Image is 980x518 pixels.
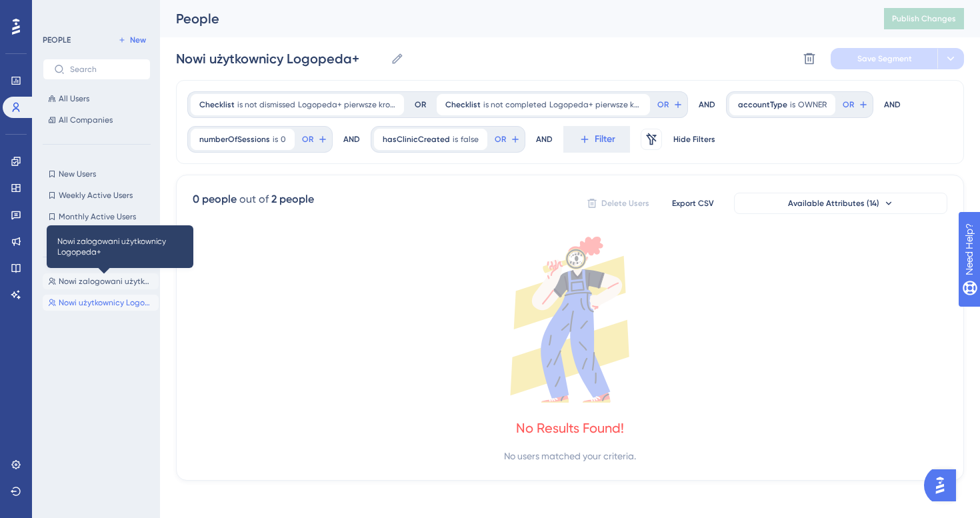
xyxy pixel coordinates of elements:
[655,94,685,115] button: OR
[672,198,714,209] span: Export CSV
[237,99,295,110] span: is not dismissed
[483,99,547,110] span: is not completed
[43,35,71,45] div: PEOPLE
[113,32,151,48] button: New
[601,198,649,209] span: Delete Users
[70,65,139,74] input: Search
[461,134,479,145] span: false
[199,99,235,110] span: Checklist
[536,126,553,153] div: AND
[43,91,151,107] button: All Users
[43,112,151,128] button: All Companies
[343,126,360,153] div: AND
[59,211,136,222] span: Monthly Active Users
[273,134,278,145] span: is
[699,91,715,118] div: AND
[199,134,270,145] span: numberOfSessions
[298,99,395,110] span: Logopeda+ pierwsze kroki
[176,9,851,28] div: People
[59,93,89,104] span: All Users
[673,129,715,150] button: Hide Filters
[302,134,313,145] span: OR
[43,209,151,225] button: Monthly Active Users
[59,169,96,179] span: New Users
[43,187,151,203] button: Weekly Active Users
[415,99,426,110] div: OR
[673,134,715,145] span: Hide Filters
[193,191,237,207] div: 0 people
[788,198,879,209] span: Available Attributes (14)
[43,230,151,246] button: Inactive Users
[734,193,947,214] button: Available Attributes (14)
[239,191,269,207] div: out of
[31,3,83,19] span: Need Help?
[857,53,912,64] span: Save Segment
[884,91,901,118] div: AND
[884,8,964,29] button: Publish Changes
[798,99,827,110] span: OWNER
[831,48,937,69] button: Save Segment
[595,131,615,147] span: Filter
[659,193,726,214] button: Export CSV
[453,134,458,145] span: is
[383,134,450,145] span: hasClinicCreated
[892,13,956,24] span: Publish Changes
[130,35,146,45] span: New
[738,99,787,110] span: accountType
[495,134,506,145] span: OR
[176,49,385,68] input: Segment Name
[657,99,669,110] span: OR
[271,191,314,207] div: 2 people
[43,273,159,289] button: Nowi zalogowani użytkownicy Logopeda+
[59,297,153,308] span: Nowi użytkownicy Logopeda+
[841,94,870,115] button: OR
[493,129,522,150] button: OR
[516,419,624,437] div: No Results Found!
[43,295,159,311] button: Nowi użytkownicy Logopeda+
[563,126,630,153] button: Filter
[790,99,795,110] span: is
[504,448,636,464] div: No users matched your criteria.
[59,190,133,201] span: Weekly Active Users
[549,99,641,110] span: Logopeda+ pierwsze kroki
[585,193,651,214] button: Delete Users
[445,99,481,110] span: Checklist
[43,166,151,182] button: New Users
[59,115,113,125] span: All Companies
[300,129,329,150] button: OR
[59,276,153,287] span: Nowi zalogowani użytkownicy Logopeda+
[843,99,854,110] span: OR
[281,134,286,145] span: 0
[924,465,964,505] iframe: UserGuiding AI Assistant Launcher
